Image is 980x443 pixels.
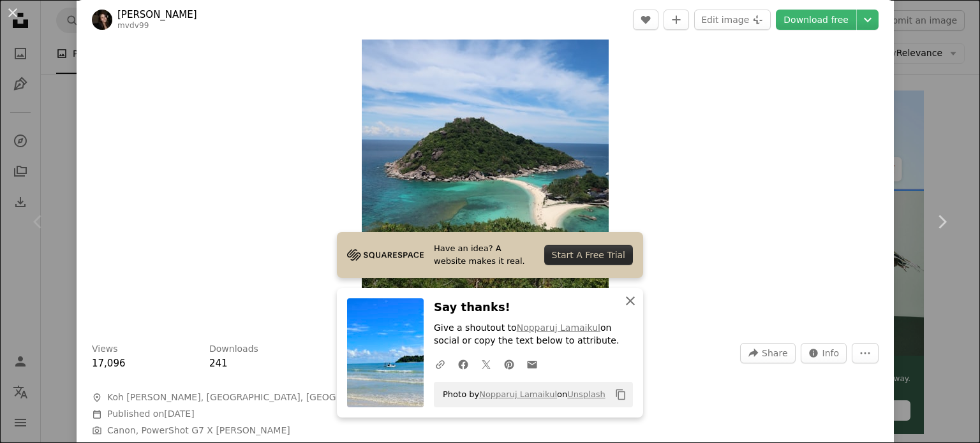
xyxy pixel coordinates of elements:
img: file-1705255347840-230a6ab5bca9image [347,245,424,265]
button: Edit image [694,10,771,30]
a: Nopparuj Lamaikul [479,389,557,399]
h3: Say thanks! [434,298,633,317]
button: Canon, PowerShot G7 X [PERSON_NAME] [107,425,290,437]
span: 17,096 [92,358,126,369]
a: Have an idea? A website makes it real.Start A Free Trial [337,232,643,278]
button: Choose download size [857,10,879,30]
a: Download free [776,10,856,30]
button: Share this image [740,343,795,363]
a: Share on Facebook [452,351,475,377]
img: Go to Marloes van der Veer's profile [92,10,112,30]
a: Next [903,161,980,283]
a: [PERSON_NAME] [117,8,197,21]
span: Info [822,344,840,363]
button: Add to Collection [664,10,689,30]
span: Published on [107,409,195,419]
a: Unsplash [567,389,605,399]
p: Give a shoutout to on social or copy the text below to attribute. [434,322,633,347]
h3: Downloads [209,343,258,356]
a: mvdv99 [117,21,149,30]
span: Have an idea? A website makes it real. [434,242,534,268]
span: 241 [209,358,228,369]
a: Nopparuj Lamaikul [517,323,600,333]
button: More Actions [852,343,879,363]
button: Stats about this image [801,343,847,363]
a: Share on Twitter [475,351,498,377]
time: December 12, 2023 at 2:56:42 PM GMT [164,409,194,419]
span: Share [762,344,787,363]
h3: Views [92,343,118,356]
a: Share on Pinterest [498,351,521,377]
span: Koh [PERSON_NAME], [GEOGRAPHIC_DATA], [GEOGRAPHIC_DATA] [107,391,400,404]
button: Like [633,10,658,30]
a: Share over email [521,351,544,377]
div: Start A Free Trial [544,245,633,265]
span: Photo by on [436,384,605,405]
button: Copy to clipboard [610,384,632,405]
